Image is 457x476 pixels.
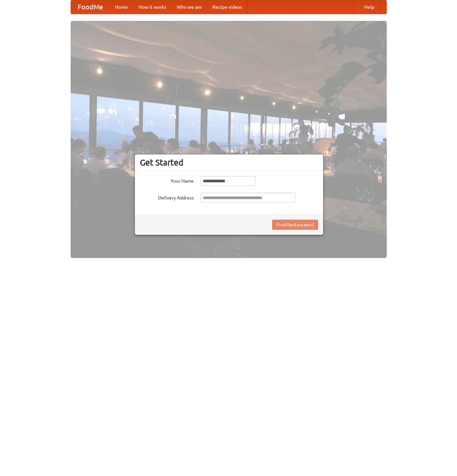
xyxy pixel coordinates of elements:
[359,0,380,14] a: Help
[133,0,172,14] a: How it works
[207,0,247,14] a: Recipe videos
[140,193,194,201] label: Delivery Address
[140,176,194,184] label: Your Name
[172,0,207,14] a: Who we are
[71,0,110,14] a: FoodMe
[110,0,133,14] a: Home
[272,220,318,230] button: Find Restaurants!
[140,157,318,168] h3: Get Started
